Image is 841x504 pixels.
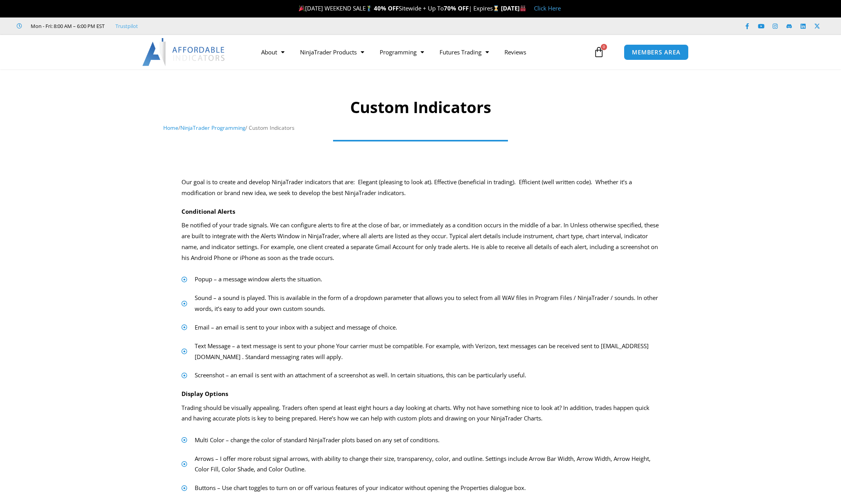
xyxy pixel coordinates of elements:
div: Our goal is to create and develop NinjaTrader indicators that are: Elegant (pleasing to look at).... [181,177,660,199]
a: Reviews [497,43,534,61]
strong: 70% OFF [444,4,469,12]
span: Email – an email is sent to your inbox with a subject and message of choice. [193,322,397,333]
a: Click Here [534,4,561,12]
img: 🏌️‍♂️ [366,5,372,11]
nav: Breadcrumb [163,123,678,133]
span: Sound – a sound is played. This is available in the form of a dropdown parameter that allows you ... [193,293,660,314]
span: Popup – a message window alerts the situation. [193,274,322,285]
img: LogoAI | Affordable Indicators – NinjaTrader [142,38,226,66]
span: 0 [601,44,607,50]
a: NinjaTrader Programming [180,124,245,131]
p: Trading should be visually appealing. Traders often spend at least eight hours a day looking at c... [181,403,660,424]
p: Be notified of your trade signals. We can configure alerts to fire at the close of bar, or immedi... [181,220,660,263]
strong: Display Options [181,390,228,398]
h1: Custom Indicators [163,96,678,118]
img: 🏭 [520,5,526,11]
span: Mon - Fri: 8:00 AM – 6:00 PM EST [29,21,105,31]
a: Home [163,124,178,131]
strong: [DATE] [501,4,526,12]
a: Futures Trading [432,43,497,61]
span: Multi Color – change the color of standard NinjaTrader plots based on any set of conditions. [193,435,440,446]
img: ⌛ [493,5,499,11]
span: Arrows – I offer more robust signal arrows, with ability to change their size, transparency, colo... [193,453,660,475]
nav: Menu [253,43,591,61]
img: 🎉 [299,5,305,11]
span: [DATE] WEEKEND SALE Sitewide + Up To | Expires [297,4,501,12]
span: Text Message – a text message is sent to your phone Your carrier must be compatible. For example,... [193,341,660,363]
a: About [253,43,292,61]
span: Buttons – Use chart toggles to turn on or off various features of your indicator without opening ... [193,483,526,494]
span: MEMBERS AREA [632,49,680,55]
strong: 40% OFF [374,4,399,12]
strong: Conditional Alerts [181,208,235,215]
a: MEMBERS AREA [624,44,689,60]
a: NinjaTrader Products [292,43,372,61]
a: 0 [582,41,616,63]
a: Programming [372,43,432,61]
span: Screenshot – an email is sent with an attachment of a screenshot as well. In certain situations, ... [193,370,526,381]
a: Trustpilot [115,21,138,31]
